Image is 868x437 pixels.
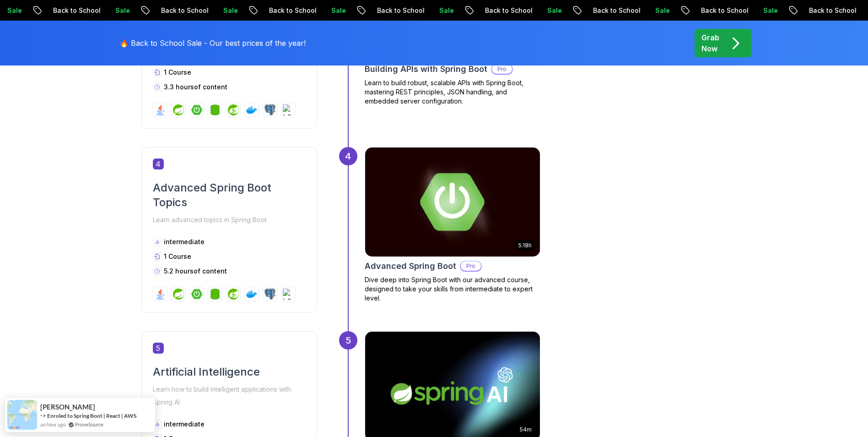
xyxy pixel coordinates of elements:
p: 5.18h [518,242,532,249]
p: Sale [216,6,245,15]
p: Dive deep into Spring Boot with our advanced course, designed to take your skills from intermedia... [365,275,540,303]
p: Pro [492,65,512,74]
p: Back to School [694,6,756,15]
img: java logo [155,104,166,115]
img: spring-security logo [228,104,239,115]
img: docker logo [246,104,257,115]
img: spring-boot logo [191,289,202,300]
p: Back to School [154,6,216,15]
p: intermediate [164,420,205,429]
a: Enroled to Spring Boot | React | AWS [47,412,136,419]
p: 5.2 hours of content [164,267,227,276]
p: Sale [108,6,137,15]
div: 5 [339,331,357,350]
span: -> [40,412,46,419]
img: spring-data-jpa logo [210,289,221,300]
a: Advanced Spring Boot card5.18hAdvanced Spring BootProDive deep into Spring Boot with our advanced... [365,147,540,303]
div: 4 [339,147,357,165]
h2: Advanced Spring Boot Topics [153,180,306,210]
img: postgres logo [264,104,275,115]
p: Sale [324,6,353,15]
span: an hour ago [40,421,66,428]
p: Learn to build robust, scalable APIs with Spring Boot, mastering REST principles, JSON handling, ... [365,78,540,106]
img: h2 logo [283,104,294,115]
p: 3.3 hours of content [164,82,227,92]
img: docker logo [246,289,257,300]
span: 1 Course [164,68,191,76]
p: Sale [756,6,785,15]
p: Grab Now [701,32,719,54]
span: 4 [153,158,164,169]
img: postgres logo [264,289,275,300]
p: Sale [648,6,677,15]
p: Back to School [46,6,108,15]
p: Learn how to build intelligent applications with Spring AI [153,383,306,409]
img: spring-boot logo [191,104,202,115]
img: Advanced Spring Boot card [365,147,540,257]
p: intermediate [164,237,205,246]
span: [PERSON_NAME] [40,403,95,411]
p: Back to School [370,6,432,15]
span: 5 [153,343,164,354]
p: Learn advanced topics in Spring Boot [153,213,306,226]
img: provesource social proof notification image [7,400,37,430]
img: h2 logo [283,289,294,300]
p: Sale [540,6,569,15]
img: spring logo [173,104,184,115]
h2: Artificial Intelligence [153,365,306,379]
p: Back to School [262,6,324,15]
p: 🔥 Back to School Sale - Our best prices of the year! [119,38,306,49]
p: Back to School [586,6,648,15]
h2: Building APIs with Spring Boot [365,63,487,76]
p: Sale [432,6,461,15]
img: spring-security logo [228,289,239,300]
p: Pro [461,262,481,271]
img: spring-data-jpa logo [210,104,221,115]
span: 1 Course [164,252,191,260]
img: java logo [155,289,166,300]
p: 54m [520,426,532,433]
img: spring logo [173,289,184,300]
a: ProveSource [75,421,103,428]
p: Back to School [478,6,540,15]
h2: Advanced Spring Boot [365,260,456,273]
p: Back to School [802,6,864,15]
